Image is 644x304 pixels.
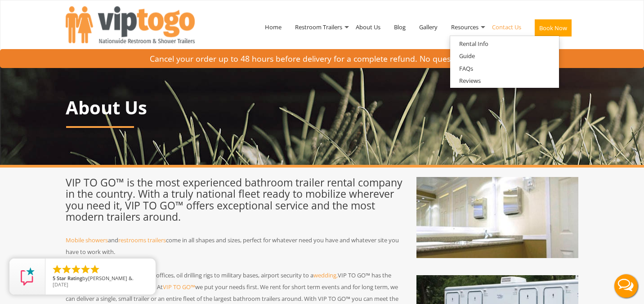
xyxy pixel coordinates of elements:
a: wedding, [313,271,338,279]
li:  [61,264,72,275]
a: Gallery [412,4,444,50]
a: Home [258,4,288,50]
a: Reviews [450,75,490,86]
a: VIP TO GO™ [163,283,195,291]
a: Book Now [528,4,578,56]
h1: About Us [66,98,578,118]
a: Restroom Trailers [288,4,349,50]
img: VIPTOGO [66,6,195,43]
span: [DATE] [53,281,68,288]
h3: VIP TO GO™ is the most experienced bathroom trailer rental company in the country. With a truly n... [66,177,403,222]
a: Blog [387,4,412,50]
span: Star Rating [57,275,82,281]
button: Book Now [535,19,572,36]
a: About Us [349,4,387,50]
img: Review Rating [18,268,36,286]
li:  [52,264,63,275]
a: restrooms trailers [118,236,166,244]
a: Mobile showers [66,236,108,244]
a: Guide [450,50,484,62]
a: Contact Us [485,4,528,50]
a: Rental Info [450,38,497,50]
a: FAQs [450,63,482,74]
li:  [71,264,81,275]
a: Resources [444,4,485,50]
span: by [53,276,148,282]
span: [PERSON_NAME] &. [88,275,134,281]
p: and come in all shapes and sizes, perfect for whatever need you have and whatever site you have t... [66,234,403,258]
img: About Us - VIPTOGO [416,177,578,258]
span: 5 [53,275,55,281]
li:  [89,264,100,275]
li:  [80,264,91,275]
button: Live Chat [608,268,644,304]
